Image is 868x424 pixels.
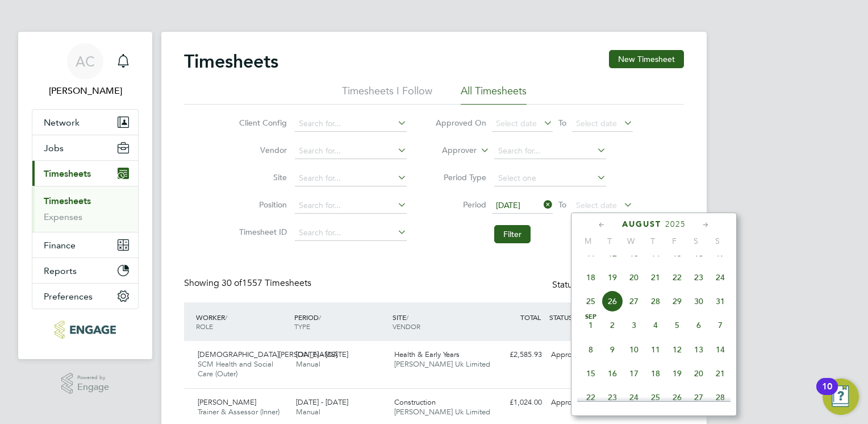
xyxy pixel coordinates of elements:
[822,386,832,401] div: 10
[236,199,287,210] label: Position
[602,339,623,360] span: 9
[193,307,291,336] div: WORKER
[184,277,314,289] div: Showing
[688,314,710,336] span: 6
[666,363,688,384] span: 19
[609,50,684,68] button: New Timesheet
[44,291,93,302] span: Preferences
[663,236,685,246] span: F
[580,267,602,288] span: 18
[32,186,138,232] div: Timesheets
[295,116,407,132] input: Search for...
[461,84,527,105] li: All Timesheets
[44,143,64,153] span: Jobs
[623,290,645,312] span: 27
[435,172,486,182] label: Period Type
[666,314,688,336] span: 5
[198,407,279,417] span: Trainer & Assessor (Inner)
[55,321,115,339] img: morganhunt-logo-retina.png
[32,43,139,98] a: AC[PERSON_NAME]
[32,84,139,98] span: Andy Crow
[198,359,273,379] span: SCM Health and Social Care (Outer)
[487,346,546,364] div: £2,585.93
[76,54,95,69] span: AC
[77,373,109,383] span: Powered by
[494,143,606,159] input: Search for...
[546,346,606,364] div: Approved
[394,359,490,369] span: [PERSON_NAME] Uk Limited
[494,171,606,186] input: Select one
[296,407,320,417] span: Manual
[666,386,688,408] span: 26
[823,379,859,415] button: Open Resource Center, 10 new notifications
[546,307,606,327] div: STATUS
[342,84,432,105] li: Timesheets I Follow
[599,236,620,246] span: T
[295,225,407,241] input: Search for...
[291,307,390,336] div: PERIOD
[198,350,337,359] span: [DEMOGRAPHIC_DATA][PERSON_NAME]
[665,219,686,229] span: 2025
[645,363,666,384] span: 18
[222,277,242,289] span: 30 of
[645,339,666,360] span: 11
[32,258,138,283] button: Reports
[494,225,531,243] button: Filter
[296,359,320,369] span: Manual
[688,339,710,360] span: 13
[296,350,348,359] span: [DATE] - [DATE]
[685,236,707,246] span: S
[623,386,645,408] span: 24
[394,397,436,407] span: Construction
[394,407,490,417] span: [PERSON_NAME] Uk Limited
[236,145,287,155] label: Vendor
[580,386,602,408] span: 22
[710,314,731,336] span: 7
[645,290,666,312] span: 28
[435,118,486,128] label: Approved On
[710,363,731,384] span: 21
[44,211,82,222] a: Expenses
[602,363,623,384] span: 16
[580,363,602,384] span: 15
[710,386,731,408] span: 28
[222,277,311,289] span: 1557 Timesheets
[236,172,287,182] label: Site
[295,171,407,186] input: Search for...
[394,350,460,359] span: Health & Early Years
[602,386,623,408] span: 23
[666,339,688,360] span: 12
[645,267,666,288] span: 21
[666,290,688,312] span: 29
[77,383,109,392] span: Engage
[225,313,227,322] span: /
[44,265,77,276] span: Reports
[620,236,642,246] span: W
[44,196,91,206] a: Timesheets
[576,118,617,128] span: Select date
[552,277,661,293] div: Status
[32,161,138,186] button: Timesheets
[32,110,138,135] button: Network
[710,267,731,288] span: 24
[390,307,488,336] div: SITE
[406,313,408,322] span: /
[602,290,623,312] span: 26
[196,322,213,331] span: ROLE
[487,393,546,412] div: £1,024.00
[294,322,310,331] span: TYPE
[44,117,80,128] span: Network
[645,314,666,336] span: 4
[44,168,91,179] span: Timesheets
[61,373,110,394] a: Powered byEngage
[435,199,486,210] label: Period
[580,339,602,360] span: 8
[688,267,710,288] span: 23
[32,135,138,160] button: Jobs
[642,236,663,246] span: T
[688,363,710,384] span: 20
[623,314,645,336] span: 3
[546,393,606,412] div: Approved
[707,236,728,246] span: S
[555,115,570,130] span: To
